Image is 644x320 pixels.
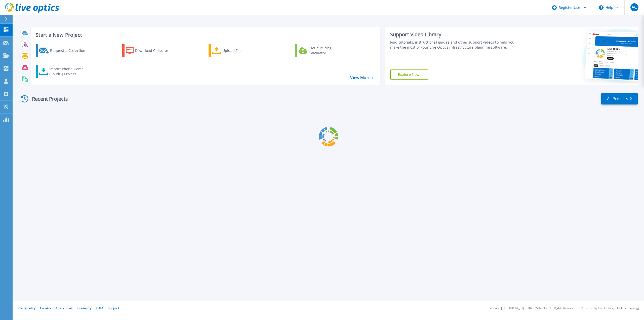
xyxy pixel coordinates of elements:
[96,306,103,310] a: EULA
[17,306,35,310] a: Privacy Policy
[490,307,524,310] li: Version: [TECHNICAL_ID]
[295,44,351,57] a: Cloud Pricing Calculator
[390,69,428,80] a: Explore Now!
[108,306,119,310] a: Support
[601,93,638,104] a: All Projects
[209,44,265,57] a: Upload Files
[581,307,639,310] li: Powered by Live Optics, a Dell Technology
[19,93,75,105] div: Recent Projects
[56,306,72,310] a: Ads & Email
[36,44,92,57] a: Request a Collection
[40,306,51,310] a: Cookies
[350,75,374,80] a: View More
[528,307,576,310] li: © 2025 Dell Inc. All Rights Reserved
[49,66,89,77] div: Import Phone Home CloudIQ Project
[122,44,178,57] a: Download Collector
[309,46,349,56] div: Cloud Pricing Calculator
[36,32,374,38] h3: Start a New Project
[77,306,91,310] a: Telemetry
[390,31,521,38] div: Support Video Library
[50,46,90,56] div: Request a Collection
[222,46,263,56] div: Upload Files
[632,5,637,9] span: AC
[135,46,175,56] div: Download Collector
[390,40,521,50] div: Find tutorials, instructional guides and other support videos to help you make the most of your L...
